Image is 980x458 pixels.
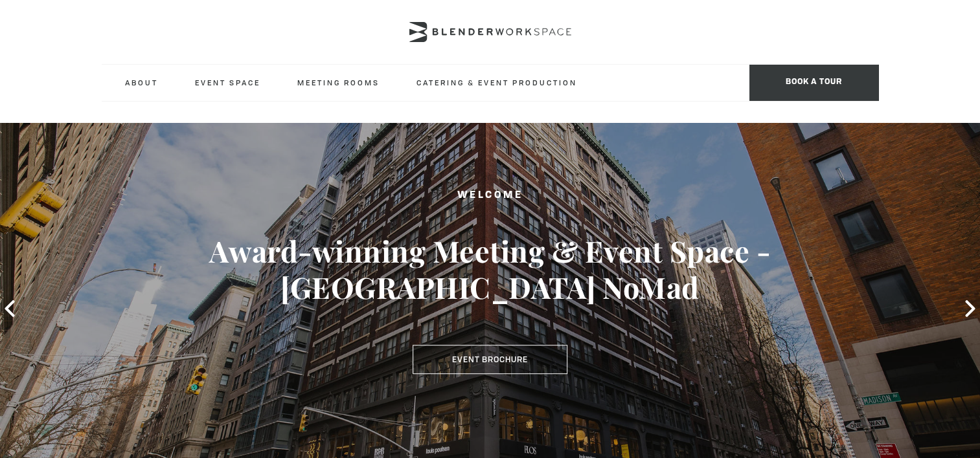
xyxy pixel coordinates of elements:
[115,65,168,100] a: About
[413,345,567,375] a: Event Brochure
[749,65,879,101] span: Book a tour
[49,188,931,204] h2: Welcome
[287,65,390,100] a: Meeting Rooms
[185,65,271,100] a: Event Space
[49,233,931,305] h3: Award-winning Meeting & Event Space - [GEOGRAPHIC_DATA] NoMad
[406,65,587,100] a: Catering & Event Production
